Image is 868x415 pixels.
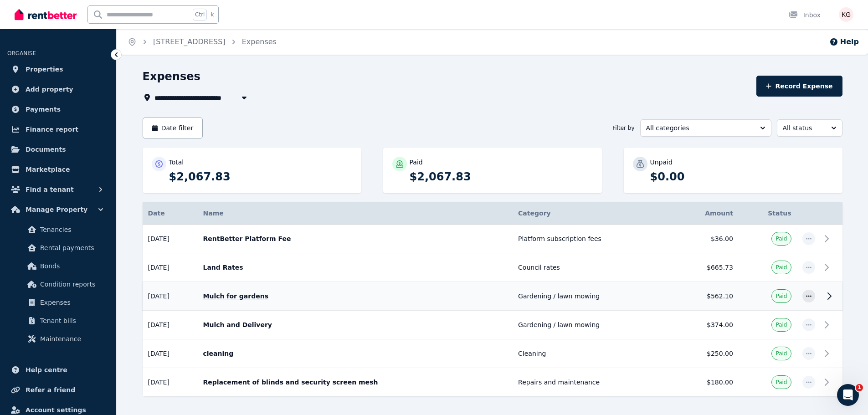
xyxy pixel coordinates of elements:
[7,80,109,98] a: Add property
[776,350,787,357] span: Paid
[7,200,109,219] button: Manage Property
[40,261,102,272] span: Bonds
[7,361,109,379] a: Help centre
[829,36,859,47] button: Help
[673,368,739,397] td: $180.00
[211,11,214,18] span: k
[143,339,198,368] td: [DATE]
[153,37,226,46] a: [STREET_ADDRESS]
[11,239,105,257] a: Rental payments
[513,339,673,368] td: Cleaning
[26,364,67,375] span: Help centre
[11,257,105,275] a: Bonds
[169,158,184,167] p: Total
[646,123,753,133] span: All categories
[673,202,739,225] th: Amount
[26,104,61,115] span: Payments
[776,321,787,328] span: Paid
[197,202,513,225] th: Name
[26,384,75,395] span: Refer a friend
[7,60,109,78] a: Properties
[513,202,673,225] th: Category
[193,9,207,20] span: Ctrl
[513,225,673,253] td: Platform subscription fees
[242,37,277,46] a: Expenses
[783,123,824,133] span: All status
[776,235,787,242] span: Paid
[40,315,102,326] span: Tenant bills
[26,184,74,195] span: Find a tenant
[169,169,352,184] p: $2,067.83
[673,253,739,282] td: $665.73
[776,292,787,300] span: Paid
[839,7,853,22] img: Kim Gill
[739,202,797,225] th: Status
[40,224,102,235] span: Tenancies
[513,282,673,311] td: Gardening / lawn mowing
[777,119,842,137] button: All status
[612,124,634,132] span: Filter by
[26,84,73,95] span: Add property
[40,297,102,308] span: Expenses
[650,169,833,184] p: $0.00
[673,225,739,253] td: $36.00
[7,140,109,159] a: Documents
[143,282,198,311] td: [DATE]
[776,264,787,271] span: Paid
[143,69,200,84] h1: Expenses
[40,279,102,290] span: Condition reports
[203,320,507,329] p: Mulch and Delivery
[203,234,507,243] p: RentBetter Platform Fee
[410,158,423,167] p: Paid
[117,29,288,55] nav: Breadcrumb
[26,144,66,155] span: Documents
[410,169,593,184] p: $2,067.83
[673,282,739,311] td: $562.10
[143,225,198,253] td: [DATE]
[673,311,739,339] td: $374.00
[7,381,109,399] a: Refer a friend
[7,50,36,56] span: ORGANISE
[143,368,198,397] td: [DATE]
[7,160,109,179] a: Marketplace
[143,202,198,225] th: Date
[40,333,102,344] span: Maintenance
[856,384,863,391] span: 1
[776,379,787,386] span: Paid
[40,242,102,253] span: Rental payments
[650,158,673,167] p: Unpaid
[143,311,198,339] td: [DATE]
[11,312,105,330] a: Tenant bills
[203,349,507,358] p: cleaning
[756,76,842,97] button: Record Expense
[7,100,109,118] a: Payments
[15,8,77,21] img: RentBetter
[789,10,821,20] div: Inbox
[143,253,198,282] td: [DATE]
[513,311,673,339] td: Gardening / lawn mowing
[203,263,507,272] p: Land Rates
[673,339,739,368] td: $250.00
[640,119,771,137] button: All categories
[26,124,78,135] span: Finance report
[203,378,507,387] p: Replacement of blinds and security screen mesh
[11,275,105,293] a: Condition reports
[143,118,203,138] button: Date filter
[513,368,673,397] td: Repairs and maintenance
[7,120,109,138] a: Finance report
[7,180,109,199] button: Find a tenant
[26,64,63,75] span: Properties
[26,204,87,215] span: Manage Property
[11,330,105,348] a: Maintenance
[11,220,105,239] a: Tenancies
[203,292,507,301] p: Mulch for gardens
[11,293,105,312] a: Expenses
[513,253,673,282] td: Council rates
[837,384,859,406] iframe: Intercom live chat
[26,164,70,175] span: Marketplace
